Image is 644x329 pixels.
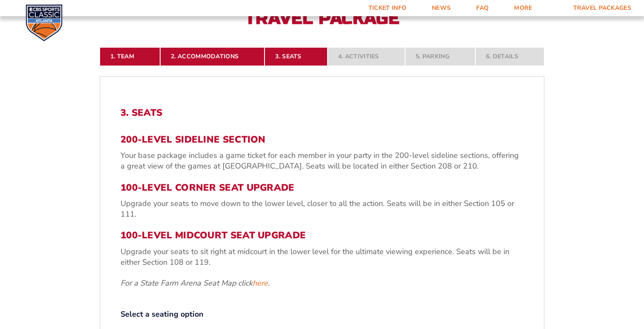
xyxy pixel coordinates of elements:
em: For a State Farm Arena Seat Map click . [121,278,270,288]
label: Select a seating option [121,309,523,320]
h2: 3. Seats [121,107,523,118]
a: 1. Team [100,47,160,66]
a: here [253,278,268,289]
a: 2. Accommodations [160,47,264,66]
p: Your base package includes a game ticket for each member in your party in the 200-level sideline ... [121,150,523,172]
h3: 100-Level Midcourt Seat Upgrade [121,230,523,241]
p: Upgrade your seats to sit right at midcourt in the lower level for the ultimate viewing experienc... [121,246,523,268]
h3: 100-Level Corner Seat Upgrade [121,182,523,193]
img: CBS Sports Classic [26,4,63,41]
p: Upgrade your seats to move down to the lower level, closer to all the action. Seats will be in ei... [121,198,523,220]
h3: 200-Level Sideline Section [121,134,523,145]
